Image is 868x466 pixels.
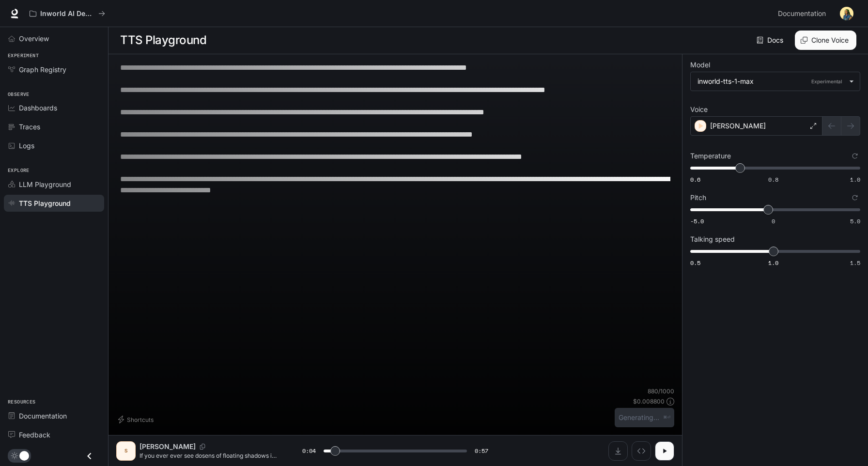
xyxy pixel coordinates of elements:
button: Clone Voice [795,31,856,50]
a: Documentation [774,4,833,23]
span: Dashboards [19,103,57,113]
span: Feedback [19,430,50,440]
div: inworld-tts-1-max [697,77,844,86]
span: 5.0 [850,217,860,225]
span: 0.6 [690,175,700,184]
span: 0:57 [475,446,488,456]
a: LLM Playground [4,176,104,193]
a: TTS Playground [4,195,104,212]
span: 0.8 [768,175,778,184]
span: Documentation [778,8,826,20]
p: Inworld AI Demos [40,10,94,18]
p: Temperature [690,153,731,159]
span: Traces [19,122,40,132]
a: Feedback [4,426,104,443]
p: Voice [690,106,708,113]
span: 1.5 [850,259,860,267]
p: Talking speed [690,236,735,243]
button: Download audio [608,441,628,461]
span: 1.0 [768,259,778,267]
span: Graph Registry [19,64,66,75]
a: Overview [4,30,104,47]
h1: TTS Playground [120,31,206,50]
a: Documentation [4,407,104,424]
button: Shortcuts [116,412,157,427]
p: 880 / 1000 [648,387,674,395]
span: -5.0 [690,217,704,225]
a: Logs [4,137,104,154]
p: If you ever ever see dosens of floating shadows in the air, do not look away. Follow these rules ... [139,451,279,460]
div: S [118,443,134,459]
button: Inspect [632,441,651,461]
button: All workspaces [25,4,109,23]
button: Copy Voice ID [196,444,209,450]
button: Reset to default [850,192,860,203]
span: LLM Playground [19,179,71,189]
p: [PERSON_NAME] [710,121,766,131]
span: Dark mode toggle [19,450,29,461]
span: Documentation [19,411,67,421]
p: [PERSON_NAME] [139,442,196,451]
button: User avatar [837,4,856,23]
span: Overview [19,33,49,44]
button: Reset to default [850,151,860,161]
span: Logs [19,140,34,151]
a: Docs [755,31,787,50]
a: Graph Registry [4,61,104,78]
p: Model [690,62,710,68]
p: $ 0.008800 [633,397,665,405]
button: Close drawer [78,446,100,466]
img: User avatar [840,7,853,20]
span: 0 [772,217,775,225]
span: 1.0 [850,175,860,184]
div: inworld-tts-1-maxExperimental [691,72,860,91]
p: Pitch [690,194,706,201]
a: Traces [4,118,104,135]
p: Experimental [809,77,844,86]
span: 0.5 [690,259,700,267]
span: TTS Playground [19,198,71,208]
span: 0:04 [302,446,316,456]
a: Dashboards [4,99,104,116]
